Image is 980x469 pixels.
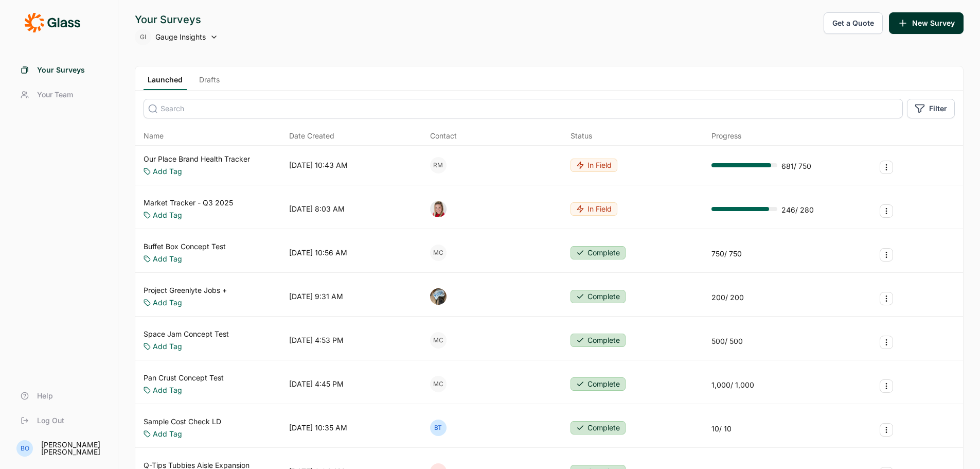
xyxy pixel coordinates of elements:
div: Progress [711,131,741,141]
div: [DATE] 10:56 AM [289,248,347,258]
div: 500 / 500 [711,336,743,346]
a: Add Tag [153,166,182,177]
a: Add Tag [153,210,182,220]
div: 200 / 200 [711,292,744,303]
div: MC [430,245,447,261]
button: Complete [571,421,626,435]
a: Launched [144,75,187,90]
div: [DATE] 10:35 AM [289,423,347,433]
span: Filter [929,103,947,114]
a: Project Greenlyte Jobs + [144,285,227,296]
button: Survey Actions [880,336,893,349]
button: Survey Actions [880,379,893,393]
div: RM [430,157,447,173]
div: 246 / 280 [781,205,814,215]
div: 750 / 750 [711,249,742,259]
a: Our Place Brand Health Tracker [144,154,250,164]
button: In Field [571,159,617,172]
div: Contact [430,131,457,141]
button: In Field [571,202,617,216]
a: Market Tracker - Q3 2025 [144,198,233,208]
div: BT [430,420,447,436]
img: ocn8z7iqvmiiaveqkfqd.png [430,288,447,305]
span: Date Created [289,131,334,141]
a: Sample Cost Check LD [144,416,221,427]
button: Survey Actions [880,248,893,262]
div: 1,000 / 1,000 [711,380,754,390]
a: Drafts [195,75,224,90]
div: BO [16,440,33,457]
button: Survey Actions [880,292,893,305]
a: Space Jam Concept Test [144,329,229,339]
div: 681 / 750 [781,161,811,171]
a: Pan Crust Concept Test [144,373,224,383]
span: Name [144,131,164,141]
button: Survey Actions [880,161,893,174]
a: Add Tag [153,298,182,308]
button: Survey Actions [880,204,893,218]
div: MC [430,332,447,349]
button: Complete [571,377,626,391]
button: New Survey [889,12,964,34]
button: Complete [571,290,626,303]
div: [DATE] 10:43 AM [289,160,348,170]
div: [PERSON_NAME] [PERSON_NAME] [41,441,105,456]
div: [DATE] 9:31 AM [289,291,343,302]
button: Complete [571,246,626,259]
button: Complete [571,334,626,347]
button: Survey Actions [880,423,893,437]
a: Add Tag [153,385,182,395]
a: Add Tag [153,429,182,439]
span: Help [37,391,53,401]
a: Add Tag [153,254,182,264]
div: [DATE] 4:53 PM [289,335,344,345]
span: Your Team [37,90,73,100]
span: Gauge Insights [155,32,206,42]
div: GI [135,29,151,45]
div: Your Surveys [135,12,218,27]
div: [DATE] 8:03 AM [289,204,345,214]
span: Your Surveys [37,65,85,75]
button: Get a Quote [824,12,883,34]
a: Add Tag [153,341,182,352]
img: xuxf4ugoqyvqjdx4ebsr.png [430,201,447,217]
span: Log Out [37,415,64,426]
div: Status [571,131,592,141]
div: MC [430,376,447,392]
input: Search [144,99,903,118]
button: Filter [907,99,955,118]
a: Buffet Box Concept Test [144,241,226,252]
div: [DATE] 4:45 PM [289,379,344,389]
div: 10 / 10 [711,424,732,434]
